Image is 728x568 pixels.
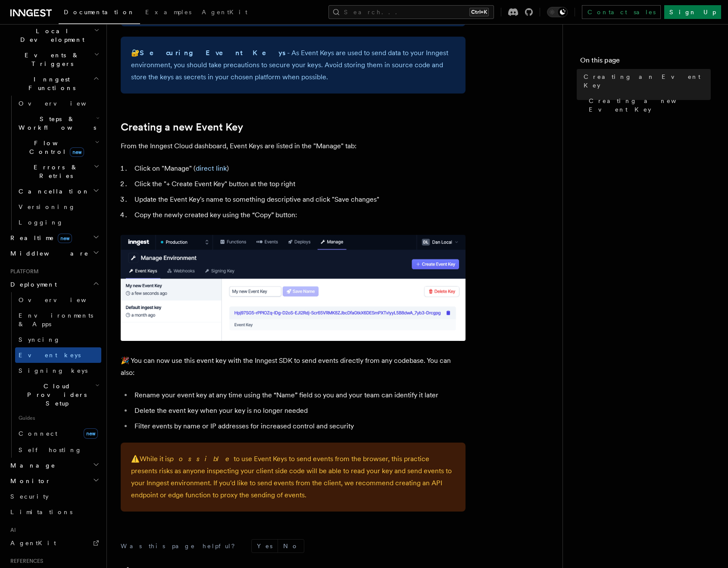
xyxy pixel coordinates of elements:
p: While it is to use Event Keys to send events from the browser, this practice presents risks as an... [131,453,455,501]
a: Overview [15,292,101,308]
a: Creating an Event Key [580,69,711,93]
strong: Securing Event Keys [140,49,287,57]
span: Errors & Retries [15,163,94,180]
button: Steps & Workflows [15,111,101,135]
span: Deployment [7,280,57,289]
li: Delete the event key when your key is no longer needed [132,405,466,417]
h4: On this page [580,55,711,69]
button: Monitor [7,473,101,489]
span: Guides [15,411,101,425]
span: AI [7,527,16,534]
button: Deployment [7,277,101,292]
a: Event keys [15,347,101,363]
li: Copy the newly created key using the “Copy” button: [132,209,466,221]
li: Click on "Manage" ( ) [132,162,466,175]
button: Search...Ctrl+K [328,5,494,19]
span: Syncing [19,336,60,343]
a: Examples [140,3,197,23]
button: Manage [7,458,101,473]
span: Middleware [7,249,89,258]
a: Creating a new Event Key [585,93,711,117]
span: Creating a new Event Key [589,97,711,114]
span: Realtime [7,234,72,242]
div: Deployment [7,292,101,458]
span: Logging [19,219,63,226]
span: Limitations [10,509,72,515]
p: Was this page helpful? [121,542,241,550]
a: AgentKit [197,3,253,23]
span: Event keys [19,352,81,359]
button: Events & Triggers [7,47,101,72]
a: Security [7,489,101,504]
a: Logging [15,215,101,230]
a: Environments & Apps [15,308,101,332]
span: Overview [19,100,107,107]
span: new [58,234,72,243]
a: Signing keys [15,363,101,378]
span: Manage [7,461,56,470]
span: Signing keys [19,367,87,374]
a: Syncing [15,332,101,347]
span: Flow Control [15,139,95,156]
a: Documentation [59,3,140,24]
span: Creating an Event Key [584,72,711,90]
span: Inngest Functions [7,75,93,92]
li: Rename your event key at any time using the “Name” field so you and your team can identify it later [132,389,466,401]
button: Errors & Retries [15,159,101,184]
span: Environments & Apps [19,312,93,328]
p: 🔐 - As Event Keys are used to send data to your Inngest environment, you should take precautions ... [131,47,455,83]
li: Update the Event Key's name to something descriptive and click "Save changes" [132,193,466,206]
kbd: Ctrl+K [469,8,489,16]
span: AgentKit [10,540,56,546]
span: Self hosting [19,446,82,453]
span: Examples [145,9,191,16]
button: Middleware [7,246,101,261]
a: Versioning [15,199,101,215]
span: Steps & Workflows [15,115,96,132]
button: Inngest Functions [7,72,101,96]
span: Platform [7,268,39,275]
a: Contact sales [582,5,661,19]
span: Security [10,493,49,500]
li: Filter events by name or IP addresses for increased control and security [132,420,466,432]
button: Yes [252,540,278,552]
a: Self hosting [15,442,101,458]
span: References [7,558,43,565]
span: Overview [19,296,107,303]
span: new [84,428,98,439]
a: Sign Up [664,5,721,19]
em: possible [170,455,234,463]
li: Click the "+ Create Event Key" button at the top right [132,178,466,190]
a: Overview [15,96,101,111]
span: ⚠️ [131,455,140,463]
span: Cloud Providers Setup [15,382,95,408]
a: AgentKit [7,535,101,551]
span: new [70,147,84,157]
span: AgentKit [202,9,247,16]
span: Documentation [64,9,135,16]
button: Realtimenew [7,230,101,246]
span: Monitor [7,477,51,485]
a: Connectnew [15,425,101,442]
button: No [278,540,304,552]
button: Cancellation [15,184,101,199]
span: Local Development [7,27,94,44]
a: Limitations [7,504,101,520]
span: Connect [19,430,57,437]
button: Local Development [7,23,101,47]
a: direct link [196,164,227,172]
button: Flow Controlnew [15,135,101,159]
p: From the Inngest Cloud dashboard, Event Keys are listed in the "Manage" tab: [121,140,466,152]
button: Toggle dark mode [547,7,568,17]
a: Creating a new Event Key [121,121,243,133]
p: 🎉 You can now use this event key with the Inngest SDK to send events directly from any codebase. ... [121,355,466,379]
span: Events & Triggers [7,51,94,68]
button: Cloud Providers Setup [15,378,101,411]
span: Versioning [19,203,75,210]
div: Inngest Functions [7,96,101,230]
img: A newly created Event Key in the Inngest Cloud dashboard [121,235,466,341]
span: Cancellation [15,187,90,196]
